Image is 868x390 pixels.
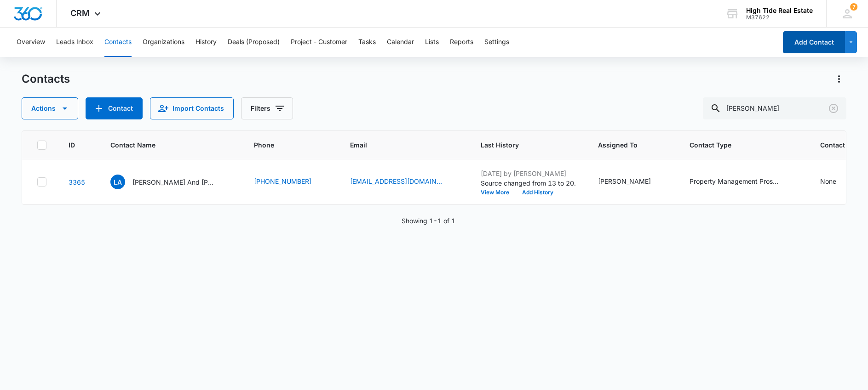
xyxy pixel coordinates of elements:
[690,176,798,187] div: Contact Type - Property Management Prospect - Select to Edit Field
[598,140,654,150] span: Assigned To
[703,97,846,119] input: Search Contacts
[690,176,782,186] div: Property Management Prospect
[783,31,845,53] button: Add Contact
[832,72,846,86] button: Actions
[481,140,563,150] span: Last History
[690,140,785,150] span: Contact Type
[17,28,45,57] button: Overview
[402,216,455,226] p: Showing 1-1 of 1
[22,72,70,86] h1: Contacts
[56,28,93,57] button: Leads Inbox
[241,97,293,119] button: Filters
[387,28,414,57] button: Calendar
[484,28,509,57] button: Settings
[820,176,853,187] div: Contact Status - None - Select to Edit Field
[110,140,218,150] span: Contact Name
[350,176,442,186] a: [EMAIL_ADDRESS][DOMAIN_NAME]
[850,3,857,11] span: 7
[150,97,234,119] button: Import Contacts
[86,97,143,119] button: Add Contact
[481,169,576,178] p: [DATE] by [PERSON_NAME]
[820,176,836,186] div: None
[132,177,215,187] p: [PERSON_NAME] And [PERSON_NAME]
[104,28,132,57] button: Contacts
[820,140,867,150] span: Contact Status
[110,175,125,189] span: LA
[516,190,560,195] button: Add History
[746,14,813,21] div: account id
[195,28,217,57] button: History
[350,140,445,150] span: Email
[358,28,376,57] button: Tasks
[850,3,857,11] div: notifications count
[826,101,841,116] button: Clear
[254,140,315,150] span: Phone
[291,28,347,57] button: Project - Customer
[228,28,280,57] button: Deals (Proposed)
[70,8,90,18] span: CRM
[69,140,75,150] span: ID
[598,176,667,187] div: Assigned To - Kaicie McMurray - Select to Edit Field
[450,28,473,57] button: Reports
[350,176,459,187] div: Email - edwith2019@gmail.com - Select to Edit Field
[598,176,651,186] div: [PERSON_NAME]
[481,178,576,188] p: Source changed from 13 to 20.
[425,28,439,57] button: Lists
[254,176,328,187] div: Phone - (619) 871-8733 - Select to Edit Field
[110,175,232,189] div: Contact Name - Lisa And Alex - Select to Edit Field
[254,176,311,186] a: [PHONE_NUMBER]
[69,178,85,186] a: Navigate to contact details page for Lisa And Alex
[481,190,516,195] button: View More
[22,97,78,119] button: Actions
[746,7,813,14] div: account name
[143,28,184,57] button: Organizations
